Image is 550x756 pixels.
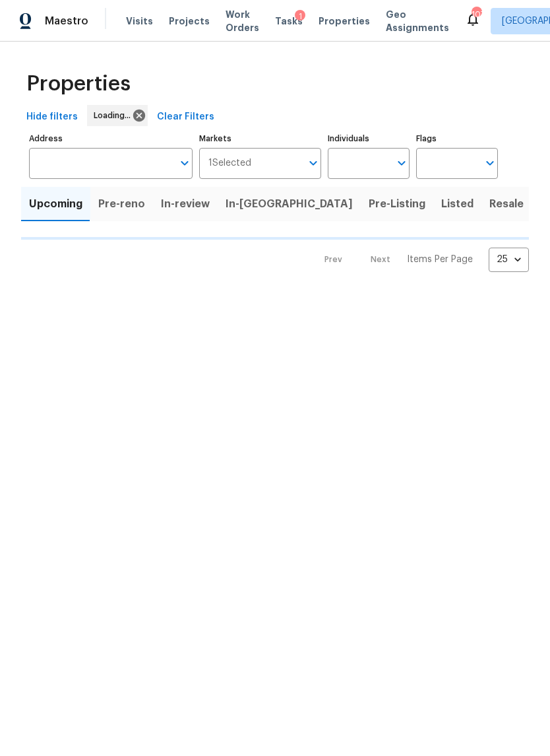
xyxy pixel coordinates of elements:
[304,154,322,172] button: Open
[472,8,481,21] div: 107
[481,154,499,172] button: Open
[489,195,524,213] span: Resale
[441,195,474,213] span: Listed
[275,17,303,26] span: Tasks
[392,154,411,172] button: Open
[157,109,214,125] span: Clear Filters
[208,158,251,169] span: 1 Selected
[416,135,498,143] label: Flags
[369,195,425,213] span: Pre-Listing
[312,248,529,272] nav: Pagination Navigation
[21,105,83,129] button: Hide filters
[26,109,78,125] span: Hide filters
[169,15,210,28] span: Projects
[175,154,194,172] button: Open
[319,15,370,28] span: Properties
[29,195,82,213] span: Upcoming
[152,105,220,129] button: Clear Filters
[328,135,410,143] label: Individuals
[45,15,88,28] span: Maestro
[98,195,145,213] span: Pre-reno
[226,8,259,34] span: Work Orders
[29,135,193,143] label: Address
[295,10,305,23] div: 1
[87,105,148,126] div: Loading...
[161,195,210,213] span: In-review
[199,135,322,143] label: Markets
[226,195,353,213] span: In-[GEOGRAPHIC_DATA]
[26,77,131,90] span: Properties
[407,253,473,266] p: Items Per Page
[94,109,136,122] span: Loading...
[489,242,529,277] div: 25
[386,8,449,34] span: Geo Assignments
[126,15,153,28] span: Visits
